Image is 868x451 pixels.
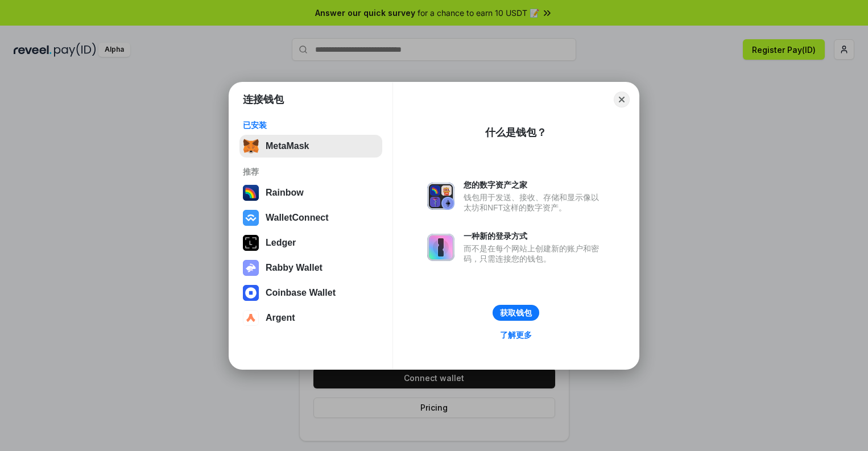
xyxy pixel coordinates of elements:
button: Coinbase Wallet [239,282,382,304]
div: Rainbow [266,188,304,198]
img: svg+xml,%3Csvg%20xmlns%3D%22http%3A%2F%2Fwww.w3.org%2F2000%2Fsvg%22%20fill%3D%22none%22%20viewBox... [427,183,454,210]
div: Argent [266,313,295,323]
button: MetaMask [239,135,382,158]
button: Rainbow [239,181,382,204]
div: MetaMask [266,141,309,151]
img: svg+xml,%3Csvg%20fill%3D%22none%22%20height%3D%2233%22%20viewBox%3D%220%200%2035%2033%22%20width%... [243,138,259,154]
div: Coinbase Wallet [266,288,336,298]
img: svg+xml,%3Csvg%20width%3D%2228%22%20height%3D%2228%22%20viewBox%3D%220%200%2028%2028%22%20fill%3D... [243,310,259,326]
div: 获取钱包 [500,308,532,318]
div: WalletConnect [266,213,329,223]
div: 您的数字资产之家 [464,180,605,190]
div: Ledger [266,238,296,248]
div: 已安装 [243,120,379,130]
img: svg+xml,%3Csvg%20width%3D%2228%22%20height%3D%2228%22%20viewBox%3D%220%200%2028%2028%22%20fill%3D... [243,210,259,226]
div: 钱包用于发送、接收、存储和显示像以太坊和NFT这样的数字资产。 [464,192,605,213]
button: Argent [239,307,382,329]
h1: 连接钱包 [243,93,284,106]
img: svg+xml,%3Csvg%20xmlns%3D%22http%3A%2F%2Fwww.w3.org%2F2000%2Fsvg%22%20fill%3D%22none%22%20viewBox... [243,260,259,276]
img: svg+xml,%3Csvg%20width%3D%22120%22%20height%3D%22120%22%20viewBox%3D%220%200%20120%20120%22%20fil... [243,185,259,201]
button: Close [614,92,630,107]
div: 什么是钱包？ [485,126,547,139]
div: 了解更多 [500,330,532,340]
img: svg+xml,%3Csvg%20xmlns%3D%22http%3A%2F%2Fwww.w3.org%2F2000%2Fsvg%22%20width%3D%2228%22%20height%3... [243,235,259,251]
a: 了解更多 [493,328,539,342]
button: 获取钱包 [493,305,539,321]
button: Ledger [239,231,382,254]
button: Rabby Wallet [239,256,382,279]
div: 而不是在每个网站上创建新的账户和密码，只需连接您的钱包。 [464,243,605,264]
div: 推荐 [243,167,379,177]
img: svg+xml,%3Csvg%20width%3D%2228%22%20height%3D%2228%22%20viewBox%3D%220%200%2028%2028%22%20fill%3D... [243,285,259,301]
div: Rabby Wallet [266,263,323,273]
div: 一种新的登录方式 [464,231,605,241]
button: WalletConnect [239,206,382,229]
img: svg+xml,%3Csvg%20xmlns%3D%22http%3A%2F%2Fwww.w3.org%2F2000%2Fsvg%22%20fill%3D%22none%22%20viewBox... [427,234,454,261]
